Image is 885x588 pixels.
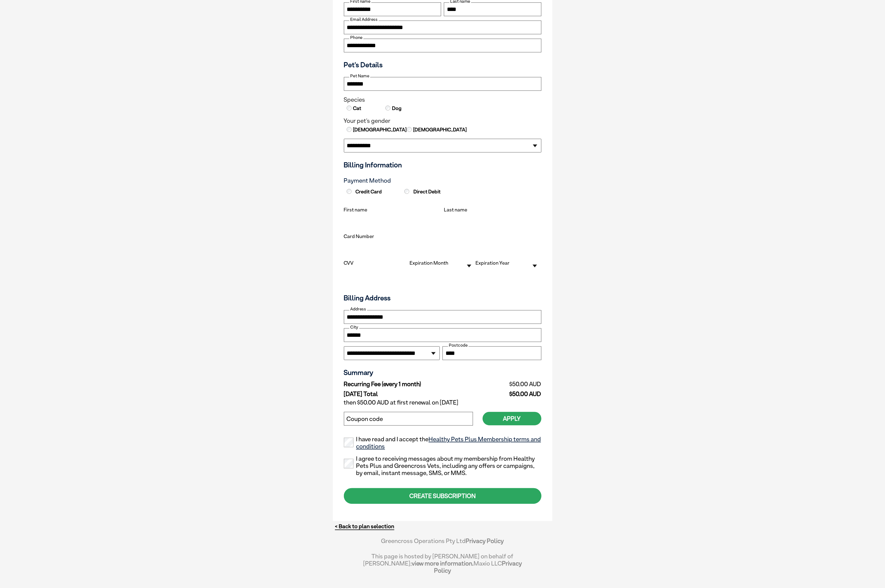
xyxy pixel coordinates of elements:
label: CVV [344,260,354,266]
h3: Pet's Details [342,61,544,69]
label: Dog [391,105,402,112]
div: Greencross Operations Pty Ltd [363,537,522,550]
a: Privacy Policy [434,560,522,574]
div: CREATE SUBSCRIPTION [344,488,541,504]
h3: Summary [344,368,541,377]
label: Coupon code [347,415,383,423]
td: $50.00 AUD [483,389,541,398]
td: then $50.00 AUD at first renewal on [DATE] [344,398,541,408]
legend: Species [344,96,541,103]
label: Expiration Month [410,260,448,266]
label: Email Address [349,17,379,22]
label: Phone [349,35,363,40]
a: view more information. [412,560,474,567]
a: < Back to plan selection [335,523,394,530]
input: I agree to receiving messages about my membership from Healthy Pets Plus and Greencross Vets, inc... [344,459,354,468]
label: [DEMOGRAPHIC_DATA] [413,126,467,133]
label: Direct Debit [403,189,460,195]
h3: Billing Address [344,294,541,302]
label: Postcode [448,343,469,348]
label: City [349,325,359,330]
input: Credit Card [347,189,352,194]
td: $50.00 AUD [483,379,541,389]
label: I have read and I accept the [344,436,541,450]
a: Healthy Pets Plus Membership terms and conditions [356,436,541,450]
h3: Billing Information [344,161,541,169]
label: Cat [353,105,361,112]
label: Credit Card [345,189,402,195]
label: Address [349,307,367,312]
label: Expiration Year [475,260,510,266]
td: Recurring Fee (every 1 month) [344,379,483,389]
div: This page is hosted by [PERSON_NAME] on behalf of [PERSON_NAME]; Maxio LLC [363,550,522,574]
label: [DEMOGRAPHIC_DATA] [353,126,407,133]
td: [DATE] Total [344,389,483,398]
input: Direct Debit [404,189,409,194]
label: I agree to receiving messages about my membership from Healthy Pets Plus and Greencross Vets, inc... [344,455,541,476]
button: Apply [483,412,541,425]
legend: Your pet's gender [344,117,541,125]
h3: Payment Method [344,177,541,184]
input: I have read and I accept theHealthy Pets Plus Membership terms and conditions [344,438,354,447]
a: Privacy Policy [466,537,504,544]
label: First name [344,207,368,213]
label: Last name [444,207,467,213]
label: Card Number [344,233,374,239]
